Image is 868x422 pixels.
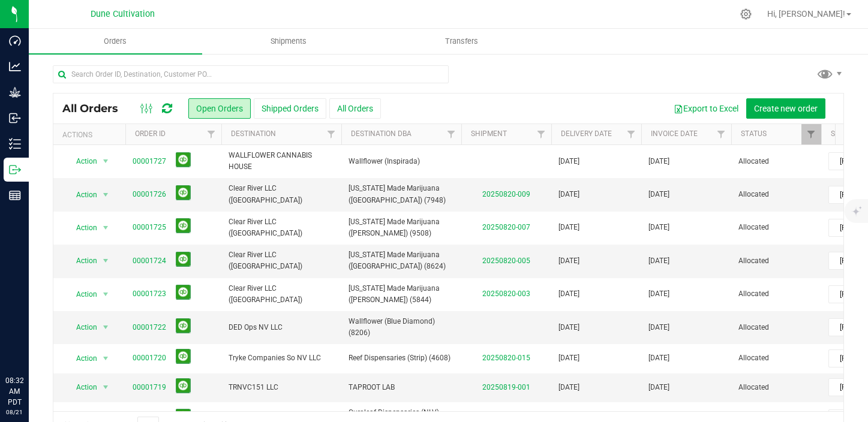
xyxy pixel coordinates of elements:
a: 20250820-005 [482,257,530,265]
span: Allocated [738,189,814,200]
span: Reef Dispensaries (Strip) (4608) [349,352,454,364]
span: select [98,350,113,367]
span: [DATE] [648,189,669,200]
button: Export to Excel [666,98,746,119]
span: Action [65,319,98,336]
span: Clear River LLC ([GEOGRAPHIC_DATA]) [229,249,334,272]
span: Dune Cultivation [91,9,155,19]
span: [US_STATE] Made Marijuana ([PERSON_NAME]) (9508) [349,216,454,239]
a: 00001727 [133,156,166,167]
p: 08:32 AM PDT [5,375,23,408]
span: Allocated [738,352,814,364]
a: Delivery Date [561,129,612,138]
span: Wallflower (Blue Diamond) (8206) [349,316,454,339]
span: select [98,153,113,170]
span: select [98,252,113,269]
span: select [98,286,113,303]
a: 00001725 [133,222,166,233]
p: 08/21 [5,408,23,417]
a: Filter [441,124,461,144]
inline-svg: Dashboard [9,35,21,47]
span: select [98,319,113,336]
span: [DATE] [558,222,579,233]
inline-svg: Inbound [9,112,21,124]
span: Allocated [738,156,814,167]
span: select [98,186,113,203]
button: Open Orders [188,98,251,119]
span: Clear River LLC ([GEOGRAPHIC_DATA]) [229,183,334,206]
span: Hi, [PERSON_NAME]! [767,9,845,19]
inline-svg: Reports [9,189,21,201]
span: [US_STATE] Made Marijuana ([PERSON_NAME]) (5844) [349,283,454,306]
span: DED Ops NV LLC [229,322,334,333]
span: [DATE] [648,255,669,267]
a: Destination [231,129,276,138]
a: Destination DBA [351,129,412,138]
div: Manage settings [738,8,753,20]
a: Status [741,129,767,138]
span: Action [65,286,98,303]
span: [DATE] [558,322,579,333]
inline-svg: Analytics [9,61,21,73]
span: Action [65,153,98,170]
a: 00001719 [133,382,166,393]
span: [US_STATE] Made Marijuana ([GEOGRAPHIC_DATA]) (7948) [349,183,454,206]
span: Allocated [738,382,814,393]
span: WALLFLOWER CANNABIS HOUSE [229,150,334,173]
span: Action [65,252,98,269]
a: 20250820-003 [482,290,530,298]
span: [DATE] [558,288,579,300]
a: 00001726 [133,189,166,200]
iframe: Resource center [12,326,48,362]
span: Clear River LLC ([GEOGRAPHIC_DATA]) [229,216,334,239]
a: Orders [29,29,202,54]
a: Filter [711,124,731,144]
span: Action [65,350,98,367]
span: Allocated [738,222,814,233]
div: Actions [62,131,121,139]
a: Filter [801,124,821,144]
span: [DATE] [558,352,579,364]
inline-svg: Outbound [9,164,21,176]
a: Sales Rep [831,129,867,138]
span: Shipments [254,36,323,47]
a: 00001720 [133,352,166,364]
a: Filter [621,124,641,144]
a: 00001723 [133,288,166,300]
a: 20250819-001 [482,383,530,391]
a: 00001722 [133,322,166,333]
span: Tryke Companies So NV LLC [229,352,334,364]
a: 00001724 [133,255,166,267]
span: Transfers [429,36,494,47]
a: Order ID [135,129,166,138]
inline-svg: Grow [9,86,21,98]
a: Filter [202,124,221,144]
a: Shipment [471,129,507,138]
span: [DATE] [558,255,579,267]
span: select [98,379,113,396]
span: Action [65,219,98,236]
a: Filter [322,124,341,144]
span: Action [65,186,98,203]
span: Create new order [754,104,818,113]
span: select [98,219,113,236]
a: Transfers [375,29,548,54]
span: [DATE] [648,352,669,364]
input: Search Order ID, Destination, Customer PO... [53,65,449,83]
span: [US_STATE] Made Marijuana ([GEOGRAPHIC_DATA]) (8624) [349,249,454,272]
inline-svg: Inventory [9,138,21,150]
span: [DATE] [648,222,669,233]
span: Allocated [738,322,814,333]
span: Orders [88,36,143,47]
span: [DATE] [558,189,579,200]
span: Clear River LLC ([GEOGRAPHIC_DATA]) [229,283,334,306]
button: Shipped Orders [254,98,326,119]
span: Wallflower (Inspirada) [349,156,454,167]
span: [DATE] [558,156,579,167]
a: 20250820-007 [482,223,530,231]
button: All Orders [329,98,381,119]
span: [DATE] [558,382,579,393]
span: [DATE] [648,382,669,393]
a: Shipments [202,29,376,54]
span: TRNVC151 LLC [229,382,334,393]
